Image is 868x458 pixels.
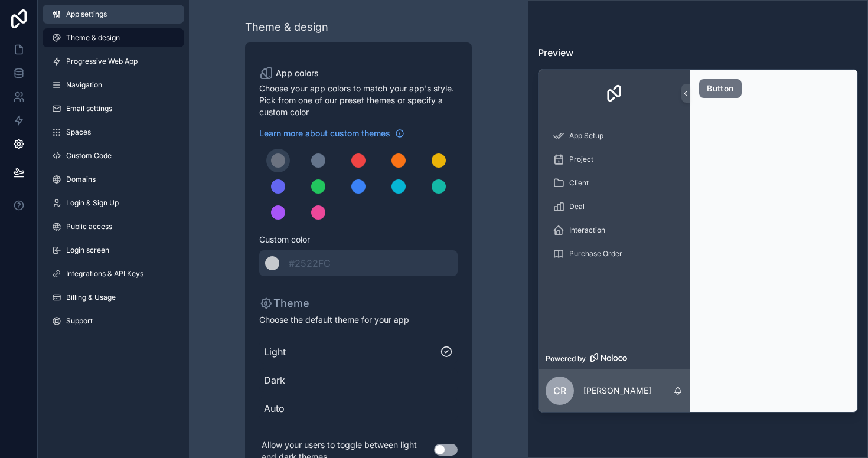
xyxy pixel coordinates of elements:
[66,80,102,90] span: Navigation
[546,220,683,241] a: Interaction
[259,127,390,139] span: Learn more about custom themes
[276,67,319,79] span: App colors
[66,198,119,208] span: Login & Sign Up
[569,155,593,164] span: Project
[289,257,331,269] span: #2522FC
[699,79,741,98] button: Button
[66,33,120,42] span: Theme & design
[264,345,440,359] span: Light
[43,146,184,165] a: Custom Code
[538,45,858,60] h3: Preview
[259,295,309,312] p: Theme
[245,19,328,35] div: Theme & design
[66,104,112,113] span: Email settings
[569,202,585,211] span: Deal
[546,172,683,194] a: Client
[546,125,683,146] a: App Setup
[66,175,96,184] span: Domains
[66,127,91,137] span: Spaces
[569,131,603,140] span: App Setup
[259,314,458,326] span: Choose the default theme for your app
[259,127,404,139] a: Learn more about custom themes
[66,246,109,255] span: Login screen
[66,316,93,326] span: Support
[259,234,448,246] span: Custom color
[546,243,683,264] a: Purchase Order
[66,269,143,279] span: Integrations & API Keys
[66,9,107,19] span: App settings
[43,264,184,283] a: Integrations & API Keys
[43,5,184,24] a: App settings
[264,401,453,416] span: Auto
[43,217,184,236] a: Public access
[43,76,184,94] a: Navigation
[66,222,112,231] span: Public access
[539,117,690,348] div: scrollable content
[43,194,184,212] a: Login & Sign Up
[583,385,651,397] p: [PERSON_NAME]
[43,52,184,71] a: Progressive Web App
[66,151,112,161] span: Custom Code
[43,28,184,47] a: Theme & design
[43,312,184,331] a: Support
[569,225,605,235] span: Interaction
[43,288,184,307] a: Billing & Usage
[553,384,566,398] span: CR
[539,348,690,369] a: Powered by
[66,293,116,302] span: Billing & Usage
[546,149,683,170] a: Project
[569,249,622,259] span: Purchase Order
[259,83,458,118] span: Choose your app colors to match your app's style. Pick from one of our preset themes or specify a...
[43,170,184,189] a: Domains
[546,354,586,364] span: Powered by
[605,84,624,103] img: App logo
[66,57,138,66] span: Progressive Web App
[43,123,184,142] a: Spaces
[264,373,453,387] span: Dark
[569,178,589,188] span: Client
[43,241,184,260] a: Login screen
[43,99,184,118] a: Email settings
[546,196,683,217] a: Deal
